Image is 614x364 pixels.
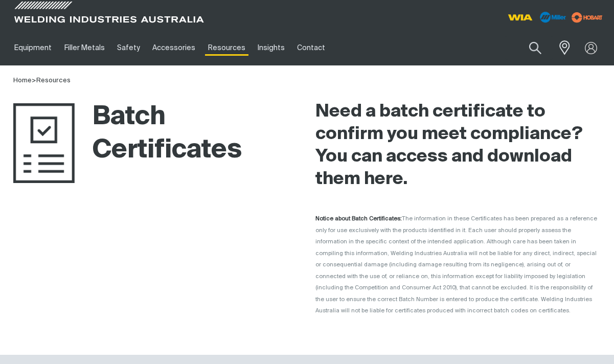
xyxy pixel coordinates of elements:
[202,30,252,65] a: Resources
[8,30,457,65] nav: Main
[505,36,553,60] input: Product name or item number...
[8,30,58,65] a: Equipment
[568,10,606,25] img: miller
[13,77,32,84] a: Home
[146,30,201,65] a: Accessories
[315,216,597,313] span: The information in these Certificates has been prepared as a reference only for use exclusively w...
[32,77,36,84] span: >
[58,30,110,65] a: Filler Metals
[291,30,331,65] a: Contact
[36,77,71,84] a: Resources
[315,101,601,191] h2: Need a batch certificate to confirm you meet compliance? You can access and download them here.
[13,101,299,167] h1: Batch Certificates
[111,30,146,65] a: Safety
[315,216,402,221] strong: Notice about Batch Certificates:
[252,30,291,65] a: Insights
[518,36,553,60] button: Search products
